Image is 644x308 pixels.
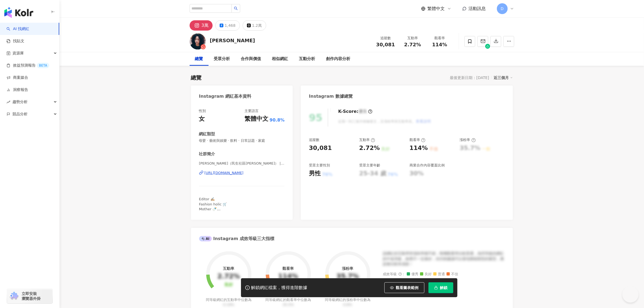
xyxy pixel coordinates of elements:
[241,56,261,62] div: 合作與價值
[469,6,486,11] span: 活動訊息
[460,137,476,142] div: 漲粉率
[433,272,445,276] span: 普通
[199,236,212,241] div: AI
[199,109,206,113] div: 性別
[190,20,213,31] button: 3萬
[407,272,419,276] span: 優秀
[342,266,353,271] div: 漲粉率
[409,144,428,152] div: 114%
[299,56,315,62] div: 互動分析
[338,109,372,114] div: K-Score :
[384,282,424,293] button: 觀看圖表範例
[9,292,19,300] img: chrome extension
[245,115,268,123] div: 繁體中文
[404,42,421,47] span: 2.72%
[225,22,236,29] div: 1,468
[359,163,380,168] div: 受眾主要年齡
[245,109,259,113] div: 主要語言
[343,303,352,307] span: 0.8%
[383,251,505,267] div: 該網紅的互動率和漲粉率都不錯，唯獨觀看率比較普通，為同等級的網紅的中低等級，效果不一定會好，但仍然建議可以發包開箱類型的案型，應該會比較有成效！
[251,285,308,291] div: 解鎖網紅檔案，獲得進階數據
[402,35,423,41] div: 互動率
[205,297,252,307] div: 同等級網紅的互動率中位數為
[22,291,41,301] span: 立即安裝 瀏覽器外掛
[6,26,29,32] a: searchAI 找網紅
[265,297,312,307] div: 同等級網紅的觀看率中位數為
[376,42,395,47] span: 30,081
[420,272,432,276] span: 良好
[396,286,419,290] span: 觀看圖表範例
[199,93,252,99] div: Instagram 網紅基本資料
[204,171,244,175] div: [URL][DOMAIN_NAME]
[447,272,458,276] span: 不佳
[191,74,202,81] div: 總覽
[272,56,288,62] div: 相似網紅
[12,108,28,120] span: 競品分析
[243,20,266,31] button: 1.2萬
[375,35,396,41] div: 追蹤數
[214,56,230,62] div: 受眾分析
[359,144,380,152] div: 2.72%
[252,22,262,29] div: 1.2萬
[199,171,285,175] a: [URL][DOMAIN_NAME]
[309,93,353,99] div: Instagram 數據總覽
[234,6,238,10] span: search
[217,273,240,280] div: 2.72%
[6,100,10,104] span: rise
[199,115,205,123] div: 女
[409,163,445,168] div: 商業合作內容覆蓋比例
[278,273,298,280] div: 114%
[428,6,445,12] span: 繁體中文
[501,6,504,12] span: D
[309,169,321,178] div: 男性
[326,56,351,62] div: 創作內容分析
[283,266,294,271] div: 觀看率
[12,47,24,59] span: 資源庫
[223,266,234,271] div: 互動率
[309,137,319,142] div: 追蹤數
[383,272,505,276] div: 成效等級 ：
[4,7,33,18] img: logo
[199,197,280,216] span: Editor ✍🏼 Fashion holic 🛒 Mother 🍼 找我這邊📩 [EMAIL_ADDRESS][DOMAIN_NAME]
[6,63,49,68] a: 效益預測報告BETA
[428,282,453,293] button: 解鎖
[409,137,425,142] div: 觀看率
[199,236,274,242] div: Instagram 成效等級三大指標
[202,22,209,29] div: 3萬
[432,42,447,47] span: 114%
[430,35,450,41] div: 觀看率
[6,87,28,93] a: 洞察報告
[359,137,375,142] div: 互動率
[6,75,28,80] a: 商案媒合
[199,138,285,143] span: 母嬰 · 藝術與娛樂 · 飲料 · 日常話題 · 家庭
[190,33,206,50] img: KOL Avatar
[494,74,513,81] div: 近三個月
[309,163,330,168] div: 受眾主要性別
[283,303,294,307] span: 35.5%
[199,161,285,166] span: [PERSON_NAME]（民生社區[PERSON_NAME]） | nanci_chen
[199,131,215,137] div: 網紅類型
[215,20,240,31] button: 1,468
[210,37,255,44] div: [PERSON_NAME]
[309,144,332,152] div: 30,081
[440,286,448,290] span: 解鎖
[199,151,215,157] div: 社群簡介
[195,56,203,62] div: 總覽
[270,117,285,123] span: 90.8%
[7,289,52,303] a: chrome extension立即安裝 瀏覽器外掛
[223,303,234,307] span: 0.19%
[450,76,489,80] div: 最後更新日期：[DATE]
[324,297,371,307] div: 同等級網紅的漲粉率中位數為
[336,273,359,280] div: 35.7%
[6,38,24,44] a: 找貼文
[12,96,28,108] span: 趨勢分析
